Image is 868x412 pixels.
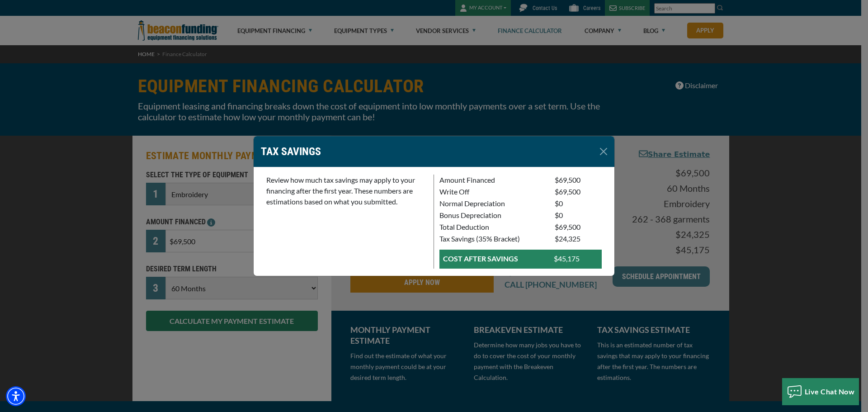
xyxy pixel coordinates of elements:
[782,378,859,405] button: Live Chat Now
[439,210,544,221] p: Bonus Depreciation
[439,198,544,209] p: Normal Depreciation
[439,186,544,197] p: Write Off
[439,233,544,244] p: Tax Savings (35% Bracket)
[261,143,321,160] p: TAX SAVINGS
[555,198,602,209] p: $0
[555,233,602,244] p: $24,325
[805,387,855,396] span: Live Chat Now
[554,253,598,264] p: $45,175
[555,210,602,221] p: $0
[555,175,602,185] p: $69,500
[266,175,428,207] p: Review how much tax savings may apply to your financing after the first year. These numbers are e...
[439,222,544,232] p: Total Deduction
[555,222,602,232] p: $69,500
[6,386,26,406] div: Accessibility Menu
[439,175,544,185] p: Amount Financed
[443,253,543,264] p: COST AFTER SAVINGS
[555,186,602,197] p: $69,500
[596,144,611,159] button: Close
